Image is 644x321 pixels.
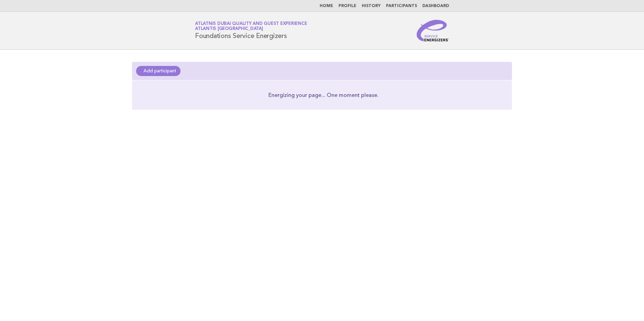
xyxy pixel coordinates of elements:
img: Service Energizers [417,20,449,41]
a: Dashboard [422,4,449,8]
a: Home [320,4,333,8]
p: Energizing your page... One moment please. [268,91,379,99]
h1: Foundations Service Energizers [195,22,307,39]
a: Profile [339,4,356,8]
span: Atlantis [GEOGRAPHIC_DATA] [195,27,263,31]
a: History [362,4,381,8]
a: Add participant [136,66,181,76]
a: Participants [386,4,417,8]
a: Atlatnis Dubai Quality and Guest ExperienceAtlantis [GEOGRAPHIC_DATA] [195,22,307,31]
